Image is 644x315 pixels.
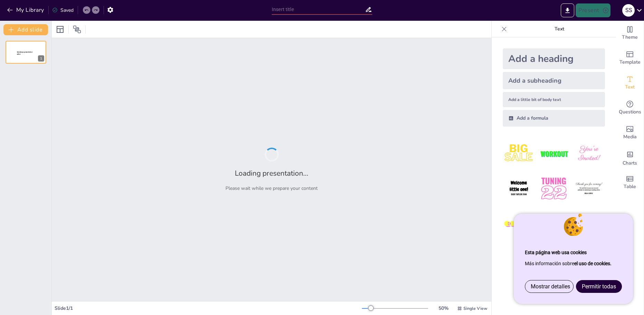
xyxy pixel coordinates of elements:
[463,306,487,311] span: Single View
[17,51,32,55] span: Sendsteps presentation editor
[5,4,47,16] button: My Library
[576,3,610,17] button: Present
[272,4,365,15] input: Insert title
[624,183,636,191] span: Table
[503,72,605,89] div: Add a subheading
[616,170,644,195] div: Add a table
[625,83,635,91] span: Text
[619,108,641,116] span: Questions
[503,48,605,69] div: Add a heading
[573,138,605,170] img: 3.jpeg
[616,71,644,95] div: Add text boxes
[576,280,622,293] a: Permitir todas
[503,138,535,170] img: 1.jpeg
[503,110,605,127] div: Add a formula
[3,24,48,35] button: Add slide
[582,283,616,290] span: Permitir todas
[573,173,605,205] img: 6.jpeg
[616,145,644,170] div: Add charts and graphs
[55,24,66,35] div: Layout
[622,34,638,41] span: Theme
[561,3,574,17] button: Export to PowerPoint
[622,3,635,17] button: S S
[616,21,644,46] div: Change the overall theme
[616,95,644,120] div: Get real-time input from your audience
[525,258,622,269] p: Más información sobre
[235,168,308,178] h2: Loading presentation...
[503,92,605,107] div: Add a little bit of body text
[616,120,644,145] div: Add images, graphics, shapes or video
[619,58,641,66] span: Template
[225,185,318,192] p: Please wait while we prepare your content
[55,305,362,312] div: Slide 1 / 1
[38,55,44,62] div: 1
[531,283,570,290] span: Mostrar detalles
[73,25,81,34] span: Position
[623,159,637,167] span: Charts
[525,280,576,293] a: Mostrar detalles
[538,173,570,205] img: 5.jpeg
[525,250,587,255] strong: Esta página web usa cookies
[52,7,74,13] div: Saved
[510,21,609,37] p: Text
[435,305,452,312] div: 50 %
[574,261,612,266] a: el uso de cookies.
[503,173,535,205] img: 4.jpeg
[503,208,535,240] img: 7.jpeg
[616,46,644,71] div: Add ready made slides
[622,4,635,17] div: S S
[538,138,570,170] img: 2.jpeg
[623,133,637,141] span: Media
[6,41,46,64] div: Sendsteps presentation editor1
